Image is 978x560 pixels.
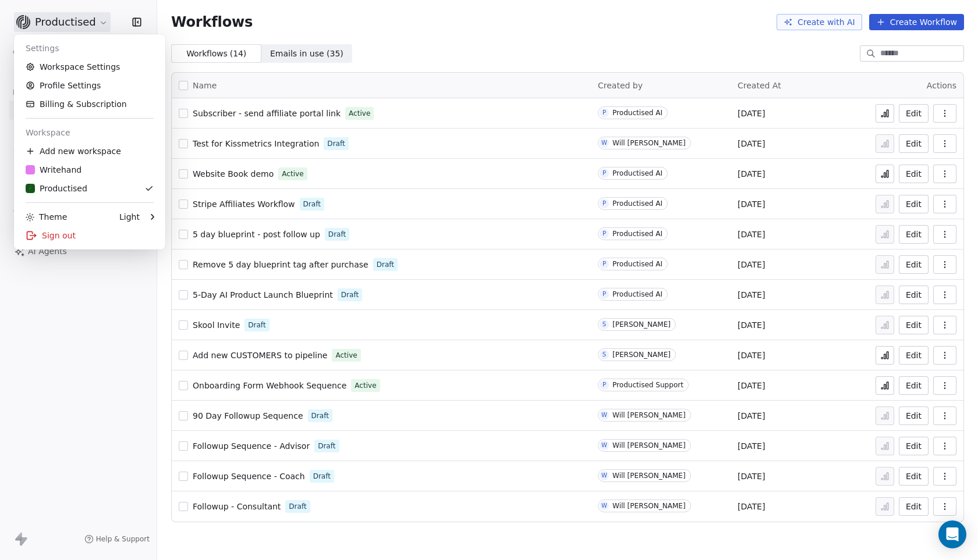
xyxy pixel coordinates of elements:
a: Billing & Subscription [19,95,161,113]
div: Writehand [26,164,81,176]
img: Logo%20(1).svg [26,184,35,193]
a: Profile Settings [19,76,161,95]
div: Productised [26,183,87,194]
div: Add new workspace [19,142,161,160]
div: Theme [26,211,67,223]
div: Sign out [19,226,161,245]
div: Light [119,211,140,223]
a: Workspace Settings [19,58,161,76]
div: Workspace [19,123,161,142]
div: Settings [19,39,161,58]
